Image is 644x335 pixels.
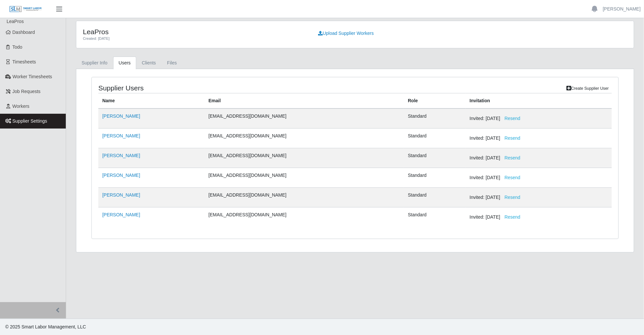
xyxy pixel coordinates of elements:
[500,132,525,144] button: Resend
[603,6,641,12] a: [PERSON_NAME]
[12,74,52,79] span: Worker Timesheets
[136,57,161,69] a: Clients
[12,104,30,109] span: Workers
[500,152,525,164] button: Resend
[12,118,47,124] span: Supplier Settings
[102,153,140,158] a: [PERSON_NAME]
[205,108,404,129] td: [EMAIL_ADDRESS][DOMAIN_NAME]
[98,84,307,92] h4: Supplier Users
[404,129,466,148] td: Standard
[83,36,304,41] div: Created: [DATE]
[12,30,35,35] span: Dashboard
[404,207,466,227] td: Standard
[205,148,404,168] td: [EMAIL_ADDRESS][DOMAIN_NAME]
[205,207,404,227] td: [EMAIL_ADDRESS][DOMAIN_NAME]
[9,6,42,13] img: SLM Logo
[205,129,404,148] td: [EMAIL_ADDRESS][DOMAIN_NAME]
[470,135,525,141] span: Invited: [DATE]
[564,84,612,93] a: Create Supplier User
[205,188,404,207] td: [EMAIL_ADDRESS][DOMAIN_NAME]
[470,195,525,200] span: Invited: [DATE]
[5,324,86,329] span: © 2025 Smart Labor Management, LLC
[12,59,36,64] span: Timesheets
[404,148,466,168] td: Standard
[102,192,140,198] a: [PERSON_NAME]
[76,57,113,69] a: Supplier Info
[102,113,140,119] a: [PERSON_NAME]
[500,192,525,203] button: Resend
[466,93,612,109] th: Invitation
[205,93,404,109] th: Email
[102,212,140,217] a: [PERSON_NAME]
[12,89,41,94] span: Job Requests
[205,168,404,188] td: [EMAIL_ADDRESS][DOMAIN_NAME]
[314,28,378,39] a: Upload Supplier Workers
[83,28,304,36] h4: LeaPros
[12,44,22,50] span: Todo
[404,93,466,109] th: Role
[7,19,24,24] span: LeaPros
[98,93,205,109] th: Name
[470,116,525,121] span: Invited: [DATE]
[404,108,466,129] td: Standard
[102,133,140,138] a: [PERSON_NAME]
[500,172,525,183] button: Resend
[500,211,525,223] button: Resend
[470,175,525,180] span: Invited: [DATE]
[102,173,140,178] a: [PERSON_NAME]
[404,168,466,188] td: Standard
[470,155,525,160] span: Invited: [DATE]
[113,57,136,69] a: Users
[404,188,466,207] td: Standard
[500,113,525,124] button: Resend
[161,57,183,69] a: Files
[470,214,525,220] span: Invited: [DATE]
